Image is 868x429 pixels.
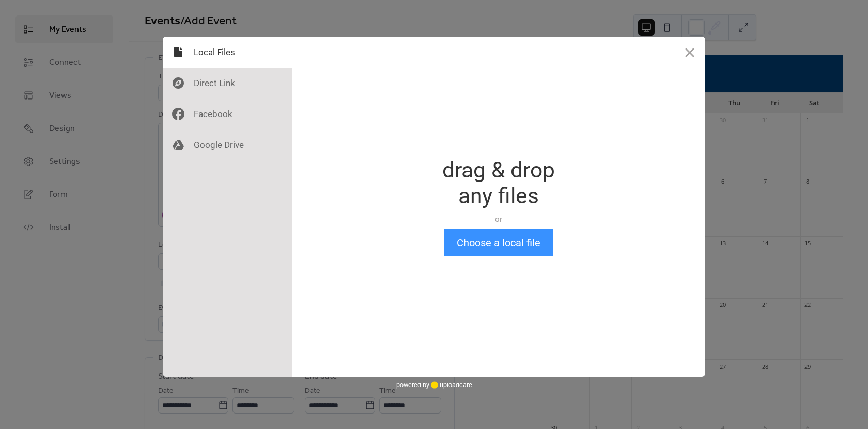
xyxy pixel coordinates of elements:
[163,68,292,98] div: Direct Link
[163,37,292,68] div: Local Files
[674,37,705,68] button: Close
[163,129,292,160] div: Google Drive
[442,214,555,224] div: or
[442,157,555,209] div: drag & drop any files
[396,377,472,392] div: powered by
[163,98,292,129] div: Facebook
[429,381,472,389] a: uploadcare
[444,229,553,256] button: Choose a local file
